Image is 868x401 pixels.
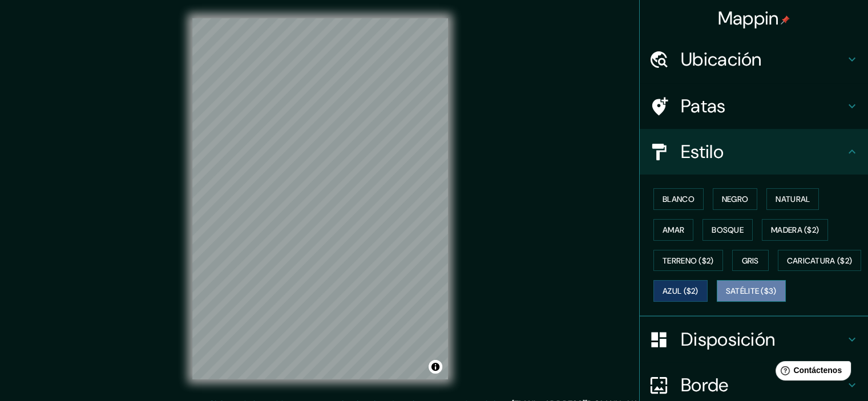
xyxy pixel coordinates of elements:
img: pin-icon.png [781,15,790,25]
font: Satélite ($3) [726,286,777,297]
font: Negro [722,194,749,204]
button: Caricatura ($2) [778,250,862,272]
font: Borde [681,373,729,397]
font: Estilo [681,140,724,164]
font: Disposición [681,327,775,351]
font: Caricatura ($2) [787,256,853,266]
canvas: Mapa [192,18,448,379]
font: Natural [776,194,810,204]
font: Madera ($2) [771,225,819,235]
button: Negro [713,188,758,210]
font: Patas [681,94,726,118]
font: Amar [663,225,684,235]
font: Blanco [663,194,695,204]
button: Satélite ($3) [717,280,786,302]
button: Bosque [703,219,753,241]
div: Estilo [640,129,868,175]
button: Amar [653,219,693,241]
font: Terreno ($2) [663,256,714,266]
button: Terreno ($2) [653,250,723,272]
iframe: Lanzador de widgets de ayuda [766,357,855,388]
button: Azul ($2) [653,280,708,302]
font: Mappin [718,6,779,30]
button: Natural [766,188,819,210]
button: Gris [732,250,769,272]
button: Activar o desactivar atribución [429,360,442,374]
button: Blanco [653,188,704,210]
font: Bosque [712,225,744,235]
font: Azul ($2) [663,286,699,297]
font: Gris [742,256,759,266]
button: Madera ($2) [762,219,828,241]
div: Disposición [640,317,868,362]
font: Ubicación [681,47,762,71]
div: Patas [640,83,868,129]
div: Ubicación [640,37,868,82]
